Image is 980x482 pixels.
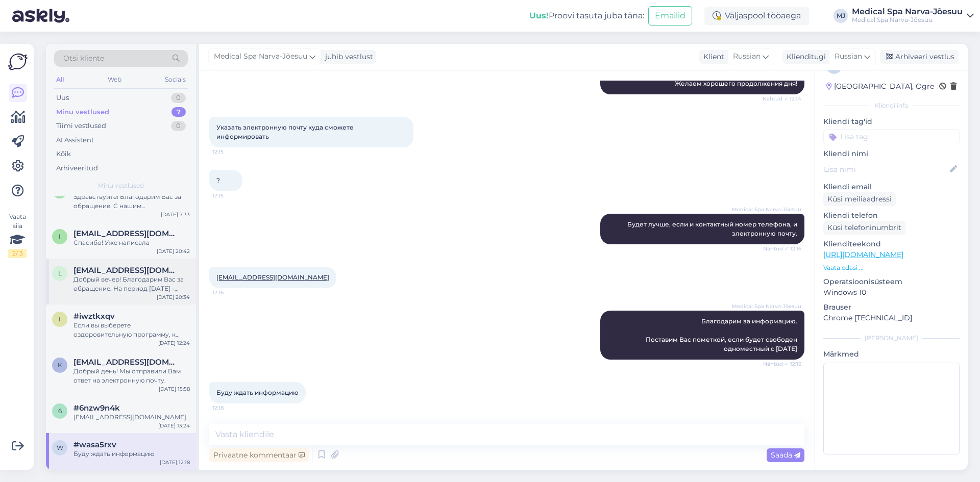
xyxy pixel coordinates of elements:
[171,107,186,117] div: 7
[73,266,180,275] span: lydmilla@gmail.com
[163,73,188,86] div: Socials
[57,444,63,451] span: w
[852,16,963,24] div: Medical Spa Narva-Jõesuu
[823,263,960,272] p: Vaata edasi ...
[216,389,299,396] span: Буду ждать информацию
[8,212,27,258] div: Vaata siia
[823,349,960,360] p: Märkmed
[73,229,180,238] span: inglenookolga@gmail.com
[161,211,190,218] div: [DATE] 7:33
[73,312,115,321] span: #iwztkxqv
[63,53,104,64] span: Otsi kliente
[214,51,307,62] span: Medical Spa Narva-Jõesuu
[212,289,251,296] span: 12:16
[73,275,190,293] div: Добрый вечер! Благодарим Вас за обращение. На период [DATE] - [DATE] стоимость пакета "Скажи здор...
[157,247,190,255] div: [DATE] 20:42
[212,192,251,199] span: 12:15
[73,192,190,211] div: Здравствуйте! Благодарим Вас за обращение. С нашим рождественским предложением можно ознакомиться...
[823,148,960,159] p: Kliendi nimi
[73,358,180,367] span: kolk71@mail.ru
[159,385,190,393] div: [DATE] 15:58
[106,73,124,86] div: Web
[824,164,948,175] input: Lisa nimi
[823,302,960,313] p: Brauser
[823,210,960,221] p: Kliendi telefon
[823,239,960,249] p: Klienditeekond
[834,9,848,23] div: MJ
[58,361,62,369] span: k
[823,192,896,206] div: Küsi meiliaadressi
[823,276,960,287] p: Operatsioonisüsteem
[59,233,61,240] span: i
[216,176,220,184] span: ?
[58,269,62,277] span: l
[8,249,27,258] div: 2 / 3
[212,148,251,156] span: 12:15
[216,273,329,281] a: [EMAIL_ADDRESS][DOMAIN_NAME]
[823,287,960,298] p: Windows 10
[733,51,761,62] span: Russian
[158,339,190,347] div: [DATE] 12:24
[823,129,960,144] input: Lisa tag
[823,182,960,192] p: Kliendi email
[823,334,960,343] div: [PERSON_NAME]
[852,8,974,24] a: Medical Spa Narva-JõesuuMedical Spa Narva-Jõesuu
[823,221,905,235] div: Küsi telefoninumbrit
[823,313,960,323] p: Chrome [TECHNICAL_ID]
[58,407,62,415] span: 6
[73,367,190,385] div: Добрый день! Мы отправили Вам ответ на электронную почту.
[56,93,69,103] div: Uus
[73,403,120,413] span: #6nzw9n4k
[73,440,116,449] span: #wasa5rxv
[212,404,251,412] span: 12:18
[529,11,549,20] b: Uus!
[823,101,960,110] div: Kliendi info
[160,459,190,466] div: [DATE] 12:18
[56,121,106,131] div: Tiimi vestlused
[835,51,862,62] span: Russian
[73,413,190,422] div: [EMAIL_ADDRESS][DOMAIN_NAME]
[73,238,190,247] div: Спасибо! Уже написала
[627,220,799,237] span: Будет лучше, если и контактный номер телефона, и электронную почту.
[763,245,801,252] span: Nähtud ✓ 12:16
[54,73,66,86] div: All
[216,123,355,140] span: Указать электронную почту куда сможете информировать
[171,93,186,103] div: 0
[56,149,71,159] div: Kõik
[823,116,960,127] p: Kliendi tag'id
[880,50,959,64] div: Arhiveeri vestlus
[59,315,61,323] span: i
[56,107,109,117] div: Minu vestlused
[73,321,190,339] div: Если вы выберете оздоровительную программу, к сожалению, мы не можем компенсировать те процедуры,...
[56,135,94,145] div: AI Assistent
[158,422,190,429] div: [DATE] 13:24
[648,6,692,26] button: Emailid
[321,52,373,62] div: juhib vestlust
[646,317,799,352] span: Благодарим за информацию. Поставим Вас пометкой, если будет свободен одноместный с [DATE]
[98,181,144,190] span: Minu vestlused
[763,360,801,368] span: Nähtud ✓ 12:18
[699,52,724,62] div: Klient
[823,250,903,259] a: [URL][DOMAIN_NAME]
[852,8,963,16] div: Medical Spa Narva-Jõesuu
[826,81,934,92] div: [GEOGRAPHIC_DATA], Ogre
[73,449,190,459] div: Буду ждать информацию
[56,163,98,173] div: Arhiveeritud
[732,206,801,213] span: Medical Spa Narva-Jõesuu
[782,52,826,62] div: Klienditugi
[157,293,190,301] div: [DATE] 20:34
[171,121,186,131] div: 0
[8,52,28,71] img: Askly Logo
[771,450,800,460] span: Saada
[732,302,801,310] span: Medical Spa Narva-Jõesuu
[763,95,801,103] span: Nähtud ✓ 12:14
[704,7,809,25] div: Väljaspool tööaega
[529,10,644,22] div: Proovi tasuta juba täna:
[209,448,309,462] div: Privaatne kommentaar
